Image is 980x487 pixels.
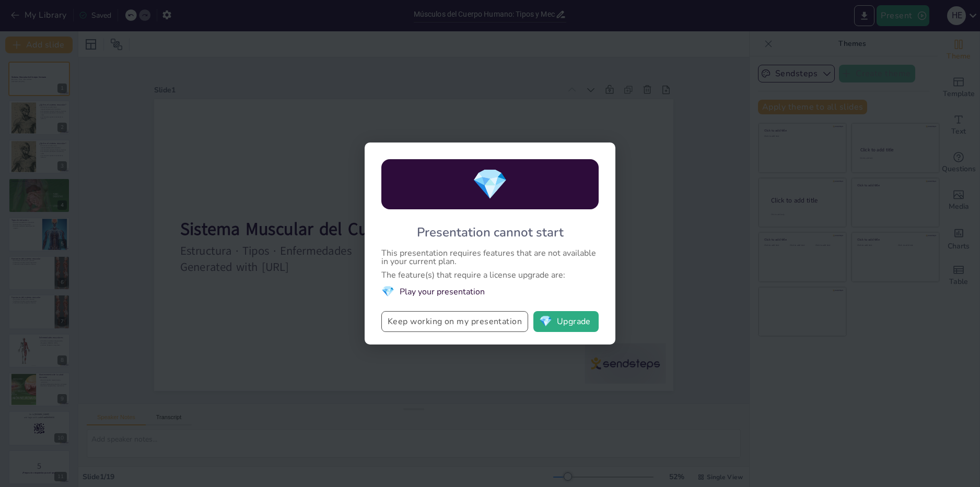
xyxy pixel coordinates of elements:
button: Keep working on my presentation [381,311,528,332]
button: diamondUpgrade [533,311,599,332]
li: Play your presentation [381,284,599,299]
div: The feature(s) that require a license upgrade are: [381,271,599,279]
span: diamond [381,284,394,299]
span: diamond [472,164,508,205]
div: This presentation requires features that are not available in your current plan. [381,249,599,266]
span: diamond [539,316,552,327]
div: Presentation cannot start [417,224,564,241]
